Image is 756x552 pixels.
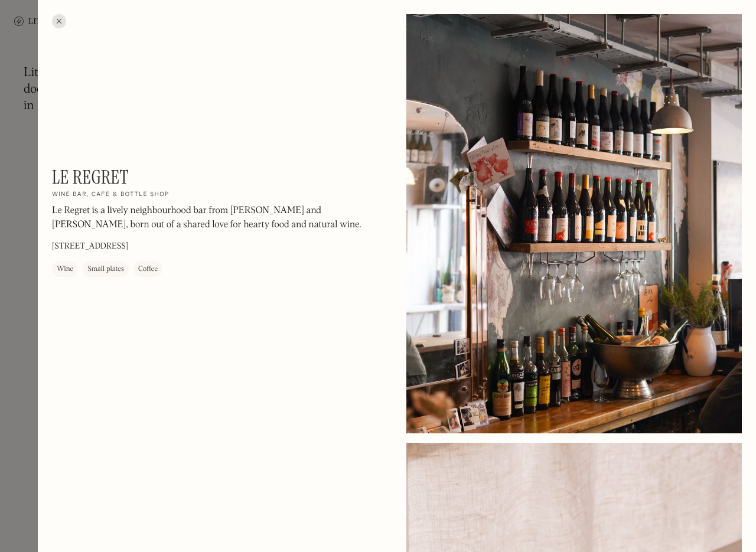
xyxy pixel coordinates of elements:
div: Wine [57,263,73,275]
div: Small plates [87,263,124,275]
h1: Le Regret [52,166,129,188]
p: Le Regret is a lively neighbourhood bar from [PERSON_NAME] and [PERSON_NAME], born out of a share... [52,204,371,232]
p: [STREET_ADDRESS] [52,240,128,253]
div: Coffee [138,263,158,275]
h2: Wine bar, cafe & bottle shop [52,191,169,199]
